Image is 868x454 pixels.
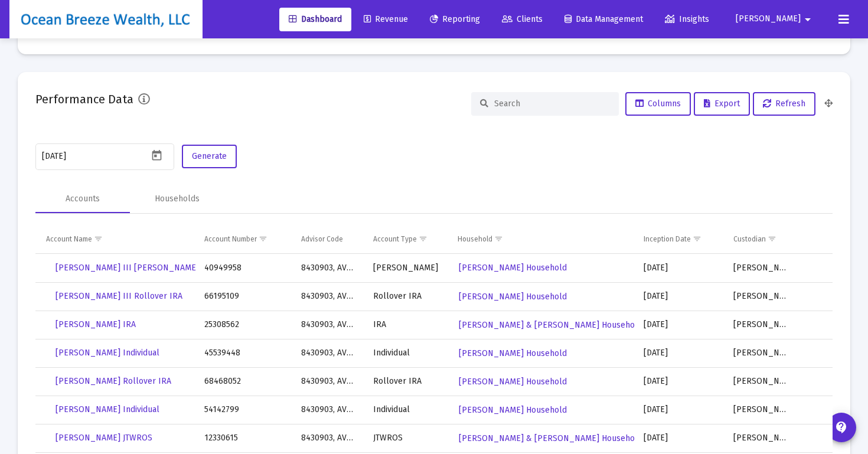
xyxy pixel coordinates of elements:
td: 66195109 [196,282,293,311]
td: [PERSON_NAME] [725,311,797,339]
input: Search [494,99,610,109]
td: [DATE] [635,396,725,424]
span: Data Management [564,14,643,24]
span: [PERSON_NAME] Household [459,405,567,415]
span: [PERSON_NAME] Household [459,348,567,358]
span: Generate [192,151,227,161]
td: [DATE] [635,424,725,452]
td: [DATE] [635,282,725,311]
span: [PERSON_NAME] III Rollover IRA [56,291,182,301]
input: Select a Date [42,152,148,161]
td: [PERSON_NAME] [725,254,797,282]
div: Household [458,234,492,244]
h2: Performance Data [35,90,133,109]
td: [PERSON_NAME] [365,254,449,282]
span: Show filter options for column 'Inception Date' [693,234,701,243]
span: [PERSON_NAME] Household [459,263,567,273]
button: Open calendar [148,147,165,164]
td: Rollover IRA [365,282,449,311]
span: [PERSON_NAME] Individual [56,404,159,414]
td: 25308562 [196,311,293,339]
a: Dashboard [279,8,351,31]
a: [PERSON_NAME] Rollover IRA [46,370,181,393]
td: Column Advisor Code [293,226,365,254]
a: [PERSON_NAME] Household [458,401,568,419]
span: [PERSON_NAME] Household [459,377,567,387]
td: IRA [365,311,449,339]
td: 8430903, AVWP [293,254,365,282]
td: 8430903, AVWP [293,424,365,452]
mat-icon: arrow_drop_down [801,8,815,31]
a: Clients [492,8,552,31]
td: 8430903, AVWP [293,367,365,396]
td: [PERSON_NAME] [725,424,797,452]
td: Individual [365,339,449,367]
span: Show filter options for column 'Account Name' [94,234,103,243]
td: [PERSON_NAME] [725,339,797,367]
span: Refresh [763,99,805,109]
a: Reporting [420,8,490,31]
td: Column Account Number [196,226,293,254]
span: Show filter options for column 'Account Type' [419,234,428,243]
span: Export [704,99,740,109]
td: Column Account Type [365,226,449,254]
span: [PERSON_NAME] IRA [56,319,136,329]
td: Column Inception Date [635,226,725,254]
a: Data Management [555,8,652,31]
td: 8430903, AVWP [293,396,365,424]
td: 12330615 [196,424,293,452]
div: Account Number [204,234,257,244]
span: Clients [502,14,543,24]
td: 40949958 [196,254,293,282]
img: Dashboard [18,8,194,31]
td: [PERSON_NAME] [725,396,797,424]
td: 54142799 [196,396,293,424]
span: Insights [665,14,709,24]
td: [PERSON_NAME] [725,367,797,396]
span: [PERSON_NAME] [736,14,801,24]
td: [DATE] [635,339,725,367]
a: [PERSON_NAME] Household [458,288,568,305]
button: Refresh [753,92,815,116]
span: Show filter options for column 'Household' [494,234,503,243]
div: Advisor Code [301,234,343,244]
span: [PERSON_NAME] & [PERSON_NAME] Household [459,433,642,443]
td: Column Custodian [725,226,797,254]
td: 45539448 [196,339,293,367]
span: [PERSON_NAME] & [PERSON_NAME] Household [459,320,642,330]
div: Account Name [46,234,92,244]
td: Column Account Name [35,226,196,254]
button: Generate [182,145,237,168]
div: Account Type [373,234,417,244]
button: Columns [625,92,691,116]
span: Show filter options for column 'Account Number' [259,234,267,243]
mat-icon: contact_support [834,420,849,435]
td: 68468052 [196,367,293,396]
span: [PERSON_NAME] Rollover IRA [56,376,171,386]
a: Revenue [354,8,417,31]
td: 8430903, AVWP [293,339,365,367]
button: [PERSON_NAME] [722,7,829,31]
a: [PERSON_NAME] IRA [46,313,145,337]
td: 8430903, AVWP [293,282,365,311]
div: Accounts [66,193,100,205]
a: Insights [655,8,719,31]
span: [PERSON_NAME] III [PERSON_NAME] [56,263,199,273]
a: [PERSON_NAME] JTWROS [46,426,162,450]
a: [PERSON_NAME] & [PERSON_NAME] Household [458,316,644,334]
a: [PERSON_NAME] Household [458,373,568,390]
button: Export [694,92,750,116]
span: Reporting [430,14,480,24]
span: Columns [635,99,681,109]
a: [PERSON_NAME] III Rollover IRA [46,285,192,308]
span: [PERSON_NAME] Household [459,292,567,302]
a: [PERSON_NAME] Household [458,345,568,362]
a: [PERSON_NAME] Individual [46,341,169,365]
span: Dashboard [289,14,342,24]
td: [DATE] [635,254,725,282]
div: Inception Date [644,234,691,244]
td: Individual [365,396,449,424]
div: Households [155,193,200,205]
td: Column Household [449,226,636,254]
td: [DATE] [635,311,725,339]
